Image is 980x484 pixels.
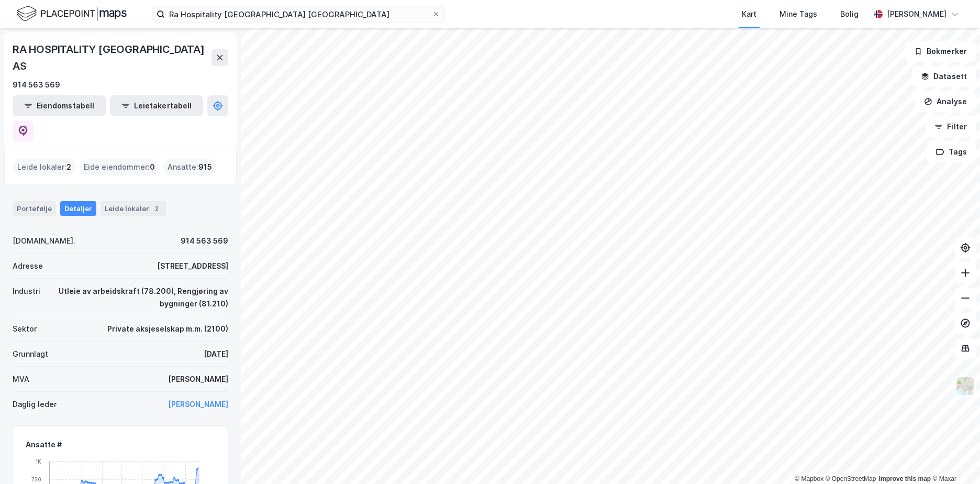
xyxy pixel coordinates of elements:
[31,476,41,482] tspan: 750
[13,41,211,74] div: RA HOSPITALITY [GEOGRAPHIC_DATA] AS
[157,260,228,272] div: [STREET_ADDRESS]
[17,5,127,23] img: logo.f888ab2527a4732fd821a326f86c7f29.svg
[926,116,976,137] button: Filter
[35,458,41,464] tspan: 1K
[13,235,75,247] div: [DOMAIN_NAME].
[928,434,980,484] div: Kontrollprogram for chat
[915,91,976,112] button: Analyse
[887,8,946,20] div: [PERSON_NAME]
[107,323,228,335] div: Private aksjeselskap m.m. (2100)
[13,285,40,298] div: Industri
[53,285,228,310] div: Utleie av arbeidskraft (78.200), Rengjøring av bygninger (81.210)
[13,201,56,216] div: Portefølje
[13,398,57,411] div: Daglig leder
[905,41,976,62] button: Bokmerker
[795,475,823,482] a: Mapbox
[163,159,216,175] div: Ansatte :
[151,203,162,214] div: 2
[13,348,48,360] div: Grunnlagt
[779,8,817,20] div: Mine Tags
[181,235,228,247] div: 914 563 569
[13,95,106,116] button: Eiendomstabell
[826,475,876,482] a: OpenStreetMap
[150,161,155,173] span: 0
[13,79,60,91] div: 914 563 569
[66,161,71,173] span: 2
[742,8,756,20] div: Kart
[879,475,931,482] a: Improve this map
[198,161,212,173] span: 915
[168,373,228,386] div: [PERSON_NAME]
[13,159,75,175] div: Leide lokaler :
[80,159,159,175] div: Eide eiendommer :
[928,434,980,484] iframe: Chat Widget
[955,376,975,396] img: Z
[110,95,203,116] button: Leietakertabell
[60,201,96,216] div: Detaljer
[204,348,228,360] div: [DATE]
[165,6,432,22] input: Søk på adresse, matrikkel, gårdeiere, leietakere eller personer
[101,201,166,216] div: Leide lokaler
[912,66,976,87] button: Datasett
[840,8,859,20] div: Bolig
[13,260,43,272] div: Adresse
[13,323,37,335] div: Sektor
[26,438,215,451] div: Ansatte #
[927,141,976,162] button: Tags
[13,373,29,386] div: MVA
